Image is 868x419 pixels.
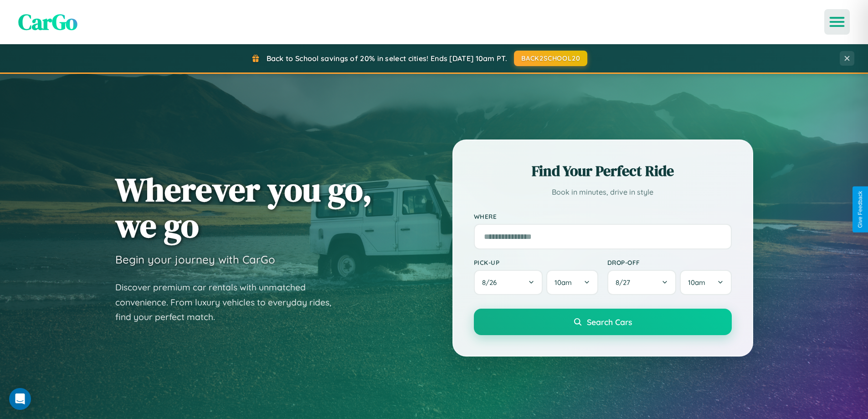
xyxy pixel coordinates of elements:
span: 8 / 26 [482,278,501,287]
p: Discover premium car rentals with unmatched convenience. From luxury vehicles to everyday rides, ... [115,280,343,325]
span: 8 / 27 [616,278,635,287]
button: 10am [546,270,598,295]
span: CarGo [18,7,77,37]
span: Back to School savings of 20% in select cities! Ends [DATE] 10am PT. [267,54,507,63]
button: 8/26 [474,270,543,295]
label: Where [474,212,732,220]
div: Give Feedback [857,191,863,228]
label: Drop-off [607,259,732,266]
span: Search Cars [587,317,632,327]
span: 10am [688,278,705,287]
button: Open menu [824,9,850,35]
button: 10am [680,270,731,295]
button: 8/27 [607,270,677,295]
button: Search Cars [474,309,732,335]
button: BACK2SCHOOL20 [514,51,587,66]
span: 10am [555,278,572,287]
div: Open Intercom Messenger [9,388,31,410]
h2: Find Your Perfect Ride [474,161,732,181]
h3: Begin your journey with CarGo [115,253,275,266]
label: Pick-up [474,259,598,266]
p: Book in minutes, drive in style [474,186,732,199]
h1: Wherever you go, we go [115,171,372,243]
